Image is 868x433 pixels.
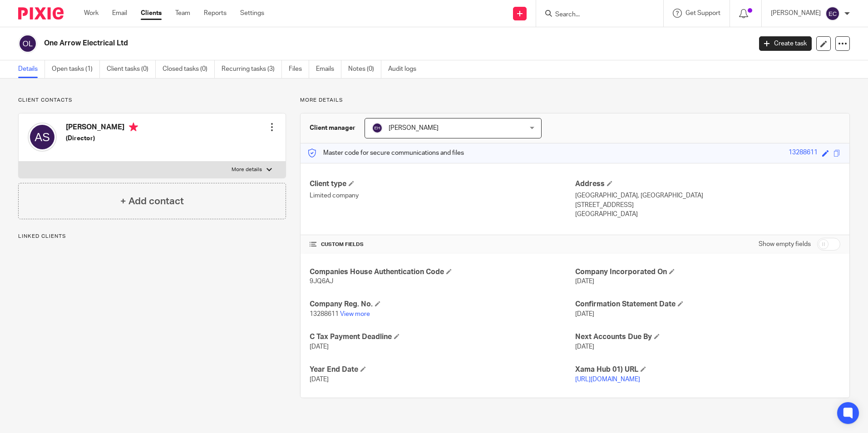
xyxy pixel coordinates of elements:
a: Settings [240,9,264,18]
span: 13288611 [310,311,339,317]
span: 9JQ6AJ [310,278,333,285]
span: [DATE] [310,376,329,383]
label: Show empty fields [759,240,811,249]
a: Email [112,9,127,18]
span: Get Support [686,10,720,16]
a: Notes (0) [348,60,381,78]
p: Limited company [310,191,575,200]
h4: C Tax Payment Deadline [310,332,575,342]
p: [GEOGRAPHIC_DATA] [575,210,840,219]
h4: [PERSON_NAME] [66,123,138,134]
span: [DATE] [575,344,594,350]
img: svg%3E [825,6,840,21]
a: Emails [316,60,341,78]
a: Files [289,60,309,78]
img: svg%3E [28,123,57,152]
a: Open tasks (1) [52,60,100,78]
span: [DATE] [575,311,594,317]
img: Pixie [18,7,64,20]
a: Work [84,9,99,18]
h4: Client type [310,179,575,189]
i: Primary [129,123,138,132]
a: Clients [141,9,162,18]
input: Search [554,11,636,19]
p: [GEOGRAPHIC_DATA], [GEOGRAPHIC_DATA] [575,191,840,200]
h4: Xama Hub 01) URL [575,365,840,374]
h4: Address [575,179,840,189]
span: [DATE] [310,344,329,350]
p: [STREET_ADDRESS] [575,201,840,210]
h4: CUSTOM FIELDS [310,241,575,248]
a: Closed tasks (0) [163,60,215,78]
h2: One Arrow Electrical Ltd [44,39,605,48]
a: Create task [759,36,812,51]
span: [PERSON_NAME] [389,125,439,131]
h4: Companies House Authentication Code [310,267,575,277]
h3: Client manager [310,123,355,133]
a: View more [340,311,370,317]
a: [URL][DOMAIN_NAME] [575,376,640,383]
a: Client tasks (0) [107,60,156,78]
h4: Company Reg. No. [310,300,575,309]
p: Client contacts [18,97,286,104]
img: svg%3E [372,123,383,133]
p: More details [300,97,850,104]
h4: + Add contact [120,194,184,208]
a: Details [18,60,45,78]
span: [DATE] [575,278,594,285]
a: Team [175,9,190,18]
a: Audit logs [388,60,423,78]
h4: Next Accounts Due By [575,332,840,342]
h5: (Director) [66,134,138,143]
p: Linked clients [18,233,286,240]
img: svg%3E [18,34,37,53]
p: [PERSON_NAME] [771,9,821,18]
a: Recurring tasks (3) [222,60,282,78]
a: Reports [204,9,227,18]
h4: Company Incorporated On [575,267,840,277]
h4: Confirmation Statement Date [575,300,840,309]
h4: Year End Date [310,365,575,374]
div: 13288611 [789,148,818,158]
p: More details [232,166,262,173]
p: Master code for secure communications and files [307,148,464,157]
